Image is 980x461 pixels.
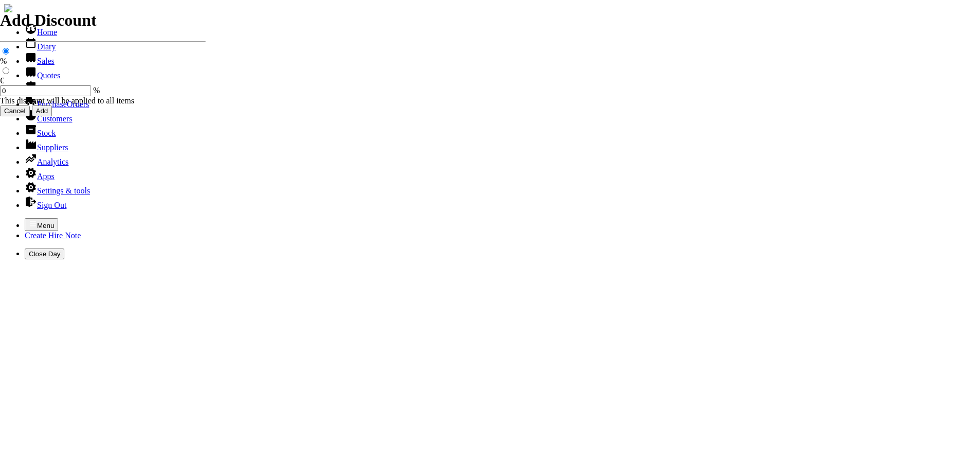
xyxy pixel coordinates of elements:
li: Hire Notes [25,80,976,95]
li: Stock [25,123,976,138]
button: Close Day [25,249,64,259]
span: % [93,86,100,95]
a: Sign Out [25,201,66,209]
a: Settings & tools [25,186,90,195]
a: Suppliers [25,143,68,152]
input: % [3,48,9,55]
a: Apps [25,172,55,181]
a: Create Hire Note [25,231,81,240]
input: Add [32,105,52,116]
li: Sales [25,51,976,66]
button: Menu [25,218,58,231]
input: € [3,67,9,74]
a: Analytics [25,157,68,166]
li: Suppliers [25,138,976,152]
a: Stock [25,129,56,137]
a: Customers [25,114,72,123]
